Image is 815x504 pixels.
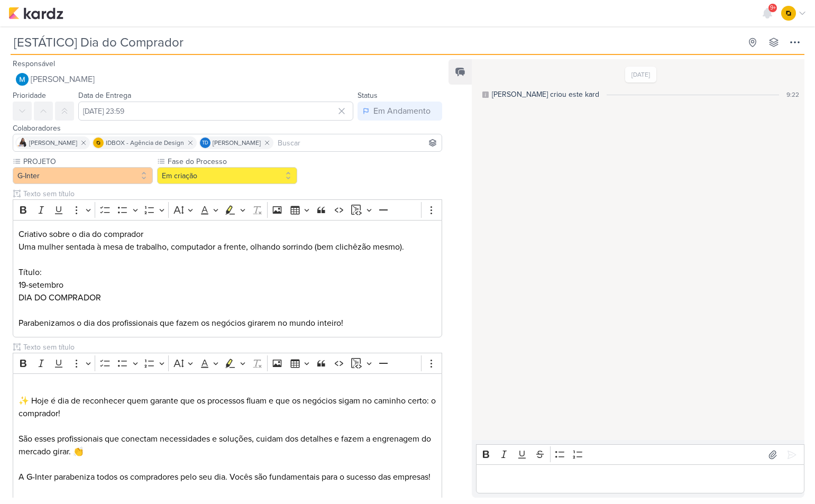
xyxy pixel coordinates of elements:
label: PROJETO [22,156,153,167]
label: Prioridade [13,91,46,100]
p: Parabenizamos o dia dos profissionais que fazem os negócios girarem no mundo inteiro! [19,317,436,329]
span: 9+ [770,4,776,12]
label: Status [358,91,378,100]
p: Título: [19,266,436,279]
img: IDBOX - Agência de Design [781,6,796,21]
p: 19-setembro [19,279,436,291]
button: Em criação [157,167,297,184]
p: São esses profissionais que conectam necessidades e soluções, cuidam dos detalhes e fazem a engre... [19,433,436,458]
p: DIA DO COMPRADOR [19,291,436,304]
label: Fase do Processo [167,156,297,167]
div: Editor editing area: main [476,464,804,493]
div: Editor editing area: main [13,220,442,338]
input: Select a date [78,102,353,121]
input: Buscar [276,136,439,149]
p: A G-Inter parabeniza todos os compradores pelo seu dia. Vocês são fundamentais para o sucesso das... [19,471,436,483]
div: Colaboradores [13,123,442,134]
span: [PERSON_NAME] [213,138,261,148]
div: Em Andamento [373,105,431,117]
div: Editor toolbar [13,199,442,220]
input: Texto sem título [21,342,442,353]
span: IDBOX - Agência de Design [106,138,184,148]
img: MARIANA MIRANDA [16,73,29,86]
div: Editor toolbar [476,444,804,465]
img: Amannda Primo [16,138,27,148]
p: Uma mulher sentada à mesa de trabalho, computador a frente, olhando sorrindo (bem clichêzão mesmo). [19,241,436,253]
img: kardz.app [8,7,63,20]
div: Thais de carvalho [200,138,210,148]
input: Kard Sem Título [11,33,741,52]
div: Editor toolbar [13,353,442,373]
p: Criativo sobre o dia do comprador [19,228,436,241]
input: Texto sem título [21,188,442,199]
p: ⁠⁠⁠⁠⁠⁠⁠ ✨ Hoje é dia de reconhecer quem garante que os processos fluam e que os negócios sigam no... [19,382,436,420]
img: IDBOX - Agência de Design [93,138,104,148]
button: [PERSON_NAME] [13,70,442,89]
span: [PERSON_NAME] [29,138,77,148]
span: [PERSON_NAME] [31,73,95,86]
div: 9:22 [786,90,799,99]
button: Em Andamento [358,102,442,121]
button: G-Inter [13,167,153,184]
div: [PERSON_NAME] criou este kard [492,89,599,100]
label: Responsável [13,59,55,68]
p: Td [202,141,208,146]
label: Data de Entrega [78,91,131,100]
